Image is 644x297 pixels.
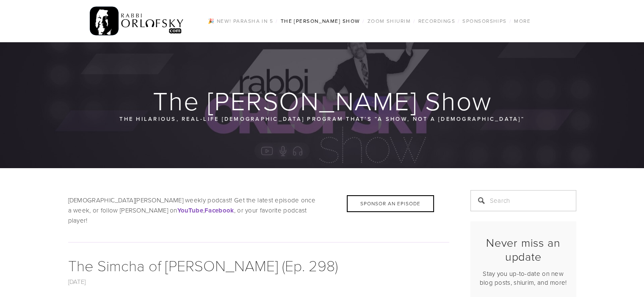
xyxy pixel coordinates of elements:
[276,17,278,25] span: /
[413,17,415,25] span: /
[509,17,511,25] span: /
[68,277,86,286] a: [DATE]
[205,206,234,215] strong: Facebook
[278,16,363,27] a: The [PERSON_NAME] Show
[460,16,509,27] a: Sponsorships
[68,87,577,114] h1: The [PERSON_NAME] Show
[205,206,234,215] a: Facebook
[347,195,434,212] div: Sponsor an Episode
[90,5,184,38] img: RabbiOrlofsky.com
[511,16,533,27] a: More
[68,255,338,275] a: The Simcha of [PERSON_NAME] (Ep. 298)
[205,16,276,27] a: 🎉 NEW! Parasha in 5
[68,195,449,226] p: [DEMOGRAPHIC_DATA][PERSON_NAME] weekly podcast! Get the latest episode once a week, or follow [PE...
[365,16,413,27] a: Zoom Shiurim
[478,236,569,263] h2: Never miss an update
[362,17,365,25] span: /
[478,269,569,287] p: Stay you up-to-date on new blog posts, shiurim, and more!
[177,206,203,215] strong: YouTube
[458,17,460,25] span: /
[470,190,576,211] input: Search
[119,114,525,123] p: The hilarious, real-life [DEMOGRAPHIC_DATA] program that’s “a show, not a [DEMOGRAPHIC_DATA]“
[415,16,457,27] a: Recordings
[177,206,203,215] a: YouTube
